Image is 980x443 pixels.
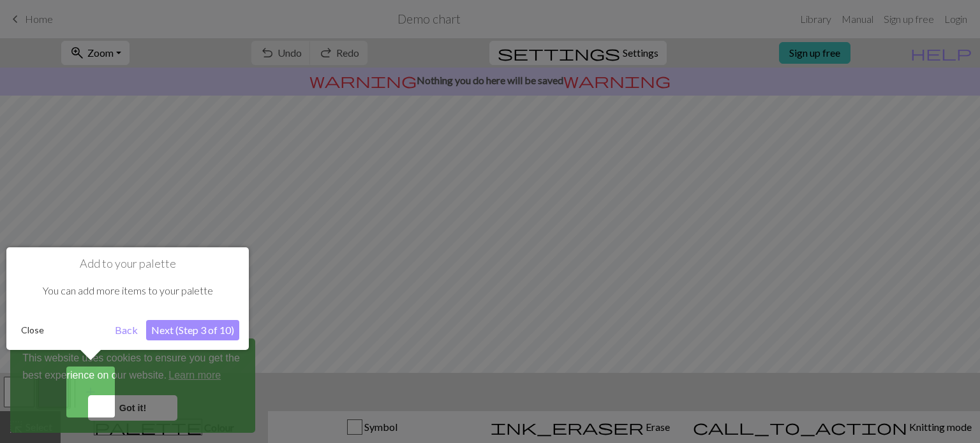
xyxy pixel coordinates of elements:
[146,320,239,340] button: Next (Step 3 of 10)
[16,257,239,271] h1: Add to your palette
[6,247,249,350] div: Add to your palette
[110,320,143,340] button: Back
[16,271,239,310] div: You can add more items to your palette
[16,321,49,340] button: Close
